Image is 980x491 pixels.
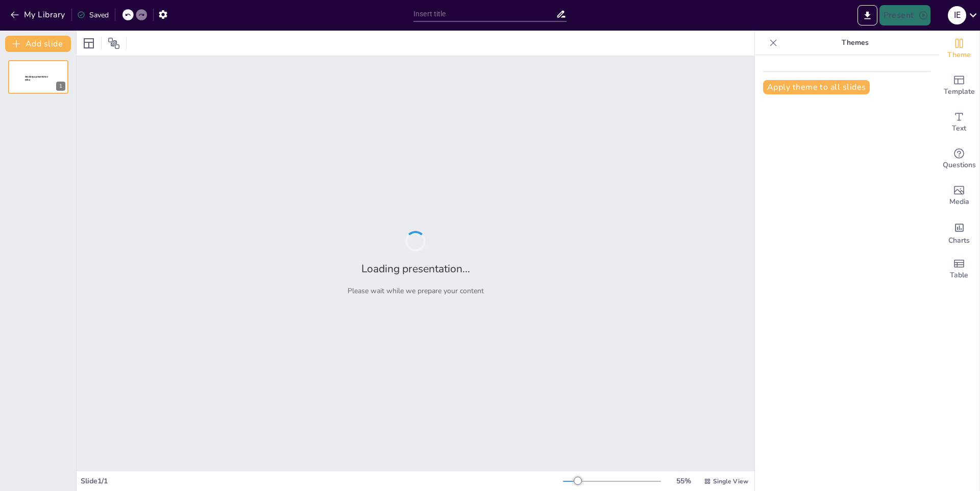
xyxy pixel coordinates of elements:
[939,214,979,251] div: Add charts and graphs
[943,160,976,171] span: Questions
[949,196,969,208] span: Media
[947,49,971,61] span: Theme
[781,31,928,55] p: Themes
[939,251,979,288] div: Add a table
[948,5,966,25] button: i e
[879,5,930,25] button: Present
[939,104,979,141] div: Add text boxes
[713,477,748,485] span: Single View
[25,75,48,81] span: Sendsteps presentation editor
[944,86,975,97] span: Template
[56,82,65,91] div: 1
[950,270,968,281] span: Table
[939,67,979,104] div: Add ready made slides
[857,5,877,25] button: Export to PowerPoint
[948,235,970,246] span: Charts
[8,7,69,23] button: My Library
[77,10,109,20] div: Saved
[348,286,484,296] p: Please wait while we prepare your content
[81,35,97,51] div: Layout
[413,7,556,21] input: Insert title
[948,6,966,24] div: i e
[81,476,563,486] div: Slide 1 / 1
[108,37,120,49] span: Position
[5,36,71,52] button: Add slide
[939,141,979,177] div: Get real-time input from your audience
[939,177,979,214] div: Add images, graphics, shapes or video
[939,31,979,67] div: Change the overall theme
[952,123,966,134] span: Text
[763,80,870,94] button: Apply theme to all slides
[671,476,696,486] div: 55 %
[8,60,68,94] div: 1
[361,262,470,276] h2: Loading presentation...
